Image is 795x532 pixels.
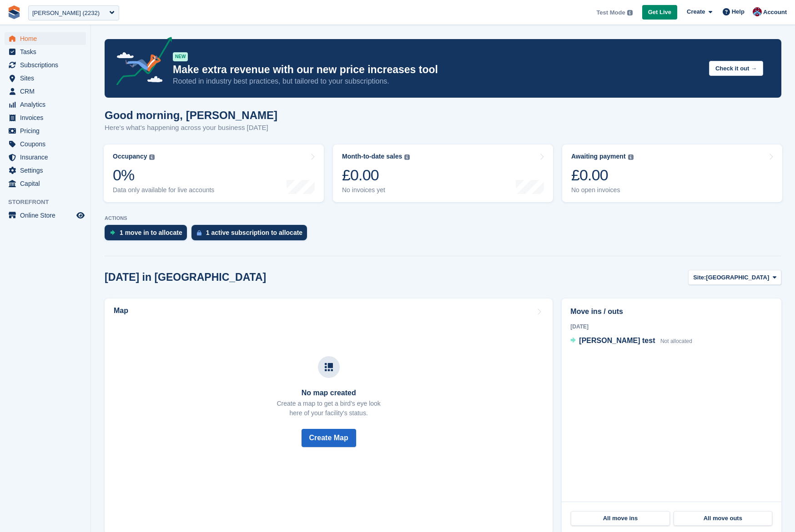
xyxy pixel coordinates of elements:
[105,215,781,221] p: ACTIONS
[5,151,86,164] a: menu
[5,177,86,190] a: menu
[579,337,655,344] span: [PERSON_NAME] test
[173,52,188,61] div: NEW
[706,273,769,282] span: [GEOGRAPHIC_DATA]
[114,307,128,315] h2: Map
[302,429,356,447] button: Create Map
[404,154,410,160] img: icon-info-grey-7440780725fd019a000dd9b08b2336e03edf1995a4989e88bcd33f0948082b44.svg
[325,363,333,371] img: map-icn-33ee37083ee616e46c38cad1a60f524a97daa1e2b2c8c0bc3eb3415660979fc1.svg
[113,153,147,160] div: Occupancy
[8,198,91,207] span: Storefront
[5,164,86,177] a: menu
[571,166,634,184] div: £0.00
[109,37,172,89] img: price-adjustments-announcement-icon-8257ccfd72463d97f412b2fc003d46551f7dbcb40ab6d574587a9cd5c0d94...
[342,153,402,160] div: Month-to-date sales
[32,9,100,18] div: [PERSON_NAME] (2232)
[20,85,75,98] span: CRM
[5,72,86,85] a: menu
[571,153,626,160] div: Awaiting payment
[688,270,781,285] button: Site: [GEOGRAPHIC_DATA]
[277,389,380,397] h3: No map created
[5,138,86,150] a: menu
[763,8,787,17] span: Account
[20,98,75,111] span: Analytics
[20,151,75,164] span: Insurance
[173,76,702,86] p: Rooted in industry best practices, but tailored to your subscriptions.
[570,306,773,317] h2: Move ins / outs
[596,8,625,17] span: Test Mode
[20,177,75,190] span: Capital
[570,323,773,331] div: [DATE]
[570,335,692,347] a: [PERSON_NAME] test Not allocated
[120,229,182,236] div: 1 move in to allocate
[5,32,86,45] a: menu
[571,511,669,526] a: All move ins
[7,5,21,19] img: stora-icon-8386f47178a22dfd0bd8f6a31ec36ba5ce8667c1dd55bd0f319d3a0aa187defe.svg
[110,230,115,235] img: move_ins_to_allocate_icon-fdf77a2bb77ea45bf5b3d319d69a93e2d87916cf1d5bf7949dd705db3b84f3ca.svg
[5,209,86,222] a: menu
[105,225,191,245] a: 1 move in to allocate
[20,59,75,71] span: Subscriptions
[562,144,782,202] a: Awaiting payment £0.00 No open invoices
[571,186,634,194] div: No open invoices
[342,186,410,194] div: No invoices yet
[20,32,75,45] span: Home
[732,7,745,16] span: Help
[753,7,762,16] img: David Hughes
[75,210,86,221] a: Preview store
[687,7,705,16] span: Create
[627,10,633,15] img: icon-info-grey-7440780725fd019a000dd9b08b2336e03edf1995a4989e88bcd33f0948082b44.svg
[105,123,277,133] p: Here's what's happening across your business [DATE]
[709,61,763,76] button: Check it out →
[5,45,86,58] a: menu
[206,229,302,236] div: 1 active subscription to allocate
[20,164,75,177] span: Settings
[660,338,692,344] span: Not allocated
[20,124,75,137] span: Pricing
[20,72,75,85] span: Sites
[5,124,86,137] a: menu
[104,144,324,202] a: Occupancy 0% Data only available for live accounts
[5,111,86,124] a: menu
[693,273,706,282] span: Site:
[5,59,86,71] a: menu
[105,109,277,121] h1: Good morning, [PERSON_NAME]
[642,5,677,20] a: Get Live
[5,98,86,111] a: menu
[173,63,702,76] p: Make extra revenue with our new price increases tool
[648,8,671,17] span: Get Live
[5,85,86,98] a: menu
[197,230,201,236] img: active_subscription_to_allocate_icon-d502201f5373d7db506a760aba3b589e785aa758c864c3986d89f69b8ff3...
[149,154,155,160] img: icon-info-grey-7440780725fd019a000dd9b08b2336e03edf1995a4989e88bcd33f0948082b44.svg
[20,209,75,222] span: Online Store
[20,138,75,150] span: Coupons
[674,511,772,526] a: All move outs
[105,271,266,283] h2: [DATE] in [GEOGRAPHIC_DATA]
[20,111,75,124] span: Invoices
[333,144,553,202] a: Month-to-date sales £0.00 No invoices yet
[277,399,380,418] p: Create a map to get a bird's eye look here of your facility's status.
[20,45,75,58] span: Tasks
[113,186,214,194] div: Data only available for live accounts
[191,225,312,245] a: 1 active subscription to allocate
[113,166,214,184] div: 0%
[628,154,634,160] img: icon-info-grey-7440780725fd019a000dd9b08b2336e03edf1995a4989e88bcd33f0948082b44.svg
[342,166,410,184] div: £0.00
